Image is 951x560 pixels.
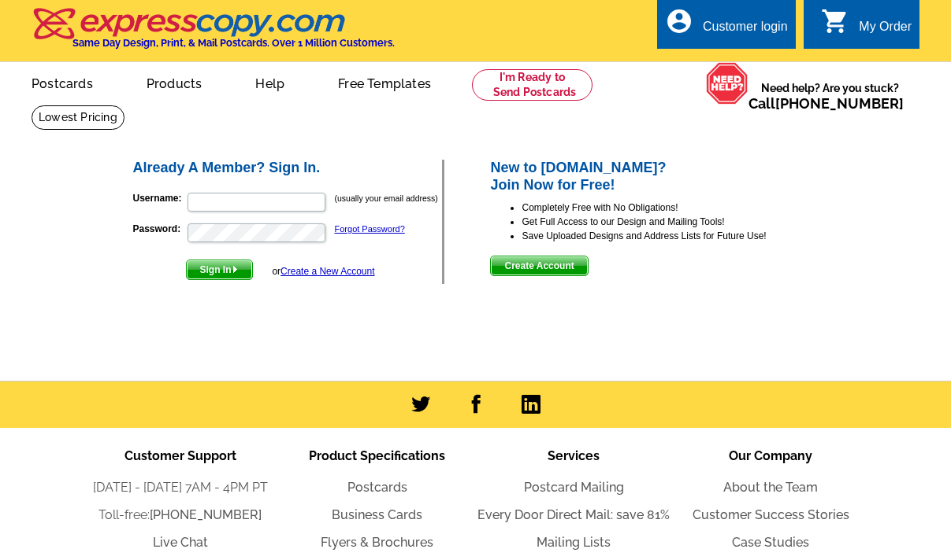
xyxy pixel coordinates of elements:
a: Every Door Direct Mail: save 81% [477,507,670,522]
a: Business Cards [332,507,422,522]
img: help [706,62,749,104]
li: Completely Free with No Obligations! [522,201,820,215]
a: shopping_cart My Order [821,17,912,37]
span: Create Account [491,256,587,275]
a: About the Team [723,480,818,495]
li: Save Uploaded Designs and Address Lists for Future Use! [522,229,820,243]
h2: Already A Member? Sign In. [133,160,443,177]
a: Products [121,64,228,101]
h2: New to [DOMAIN_NAME]? Join Now for Free! [490,160,820,193]
span: Product Specifications [309,448,445,463]
i: shopping_cart [821,7,849,35]
li: [DATE] - [DATE] 7AM - 4PM PT [82,478,279,497]
button: Create Account [490,256,588,276]
a: Live Chat [153,535,208,550]
button: Sign In [186,260,253,280]
span: Services [548,448,600,463]
h4: Same Day Design, Print, & Mail Postcards. Over 1 Million Customers. [72,37,395,49]
a: [PHONE_NUMBER] [775,95,904,112]
i: account_circle [665,7,693,35]
a: Flyers & Brochures [321,535,433,550]
a: Postcard Mailing [524,480,624,495]
li: Get Full Access to our Design and Mailing Tools! [522,215,820,229]
a: Postcards [6,64,118,101]
a: [PHONE_NUMBER] [150,507,262,522]
a: account_circle Customer login [665,17,788,37]
img: button-next-arrow-white.png [232,266,239,273]
a: Customer Success Stories [693,507,849,522]
a: Create a New Account [280,266,374,277]
small: (usually your email address) [335,193,438,203]
span: Need help? Are you stuck? [749,80,912,112]
a: Postcards [347,480,407,495]
a: Help [230,64,310,101]
li: Toll-free: [82,506,279,525]
a: Free Templates [313,64,456,101]
div: My Order [859,20,912,42]
a: Mailing Lists [537,535,611,550]
span: Sign In [187,260,252,279]
a: Forgot Password? [335,224,405,234]
span: Customer Support [124,448,236,463]
div: or [272,264,374,278]
label: Username: [133,191,186,205]
span: Our Company [729,448,812,463]
div: Customer login [703,20,788,42]
label: Password: [133,222,186,236]
a: Case Studies [732,535,809,550]
a: Same Day Design, Print, & Mail Postcards. Over 1 Million Customers. [32,19,395,49]
span: Call [749,95,904,112]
